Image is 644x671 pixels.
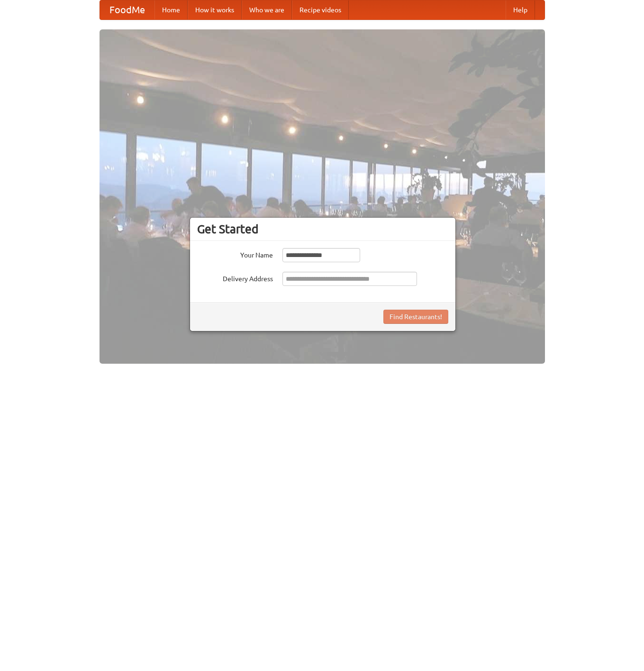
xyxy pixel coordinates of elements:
[154,0,188,19] a: Home
[383,310,448,324] button: Find Restaurants!
[506,0,535,19] a: Help
[100,0,154,19] a: FoodMe
[242,0,292,19] a: Who we are
[197,248,273,260] label: Your Name
[197,222,448,236] h3: Get Started
[292,0,349,19] a: Recipe videos
[188,0,242,19] a: How it works
[197,272,273,284] label: Delivery Address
